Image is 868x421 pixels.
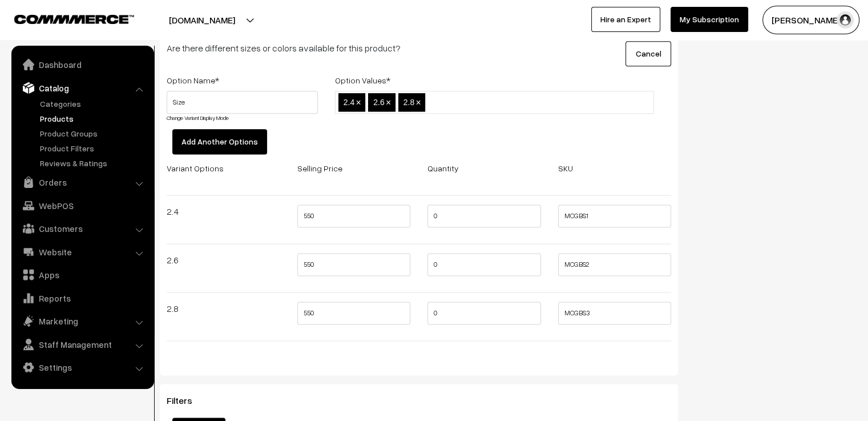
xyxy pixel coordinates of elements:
[129,6,275,34] button: [DOMAIN_NAME]
[14,195,150,216] a: WebPOS
[427,253,541,276] input: Quantity
[167,302,280,315] div: 2.8
[344,98,354,107] span: 2.4
[403,98,414,107] span: 2.8
[167,162,224,174] label: Variant Options
[37,113,150,125] a: Products
[14,242,150,262] a: Website
[427,302,541,324] input: Quantity
[14,172,150,193] a: Orders
[14,264,150,285] a: Apps
[14,288,150,308] a: Reports
[415,98,421,107] span: ×
[14,357,150,378] a: Settings
[14,334,150,355] a: Staff Management
[167,395,206,406] span: Filters
[625,41,671,66] button: Cancel
[558,162,573,174] label: SKU
[386,98,391,107] span: ×
[167,41,497,55] p: Are there different sizes or colors available for this product?
[427,162,459,174] label: Quantity
[14,311,150,331] a: Marketing
[167,74,219,86] label: Option Name
[427,205,541,227] input: Quantity
[335,74,390,86] label: Option Values
[671,7,748,32] a: My Subscription
[37,127,150,139] a: Product Groups
[167,91,318,114] input: Option Name
[558,253,672,276] input: SKU
[167,205,280,218] div: 2.4
[167,253,280,267] div: 2.6
[297,253,411,276] input: Price
[837,11,854,29] img: user
[591,7,660,32] a: Hire an Expert
[37,98,150,110] a: Categories
[297,302,411,324] input: Price
[297,205,411,227] input: Price
[297,162,342,174] label: Selling Price
[172,129,267,154] button: Add Another Options
[373,98,384,107] span: 2.6
[356,98,361,107] span: ×
[14,54,150,75] a: Dashboard
[37,157,150,169] a: Reviews & Ratings
[37,142,150,154] a: Product Filters
[167,114,229,121] a: Change Variant Display Mode
[14,218,150,239] a: Customers
[558,205,672,227] input: SKU
[14,78,150,98] a: Catalog
[558,302,672,324] input: SKU
[762,6,859,34] button: [PERSON_NAME] C
[14,11,114,25] a: COMMMERCE
[14,15,134,23] img: COMMMERCE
